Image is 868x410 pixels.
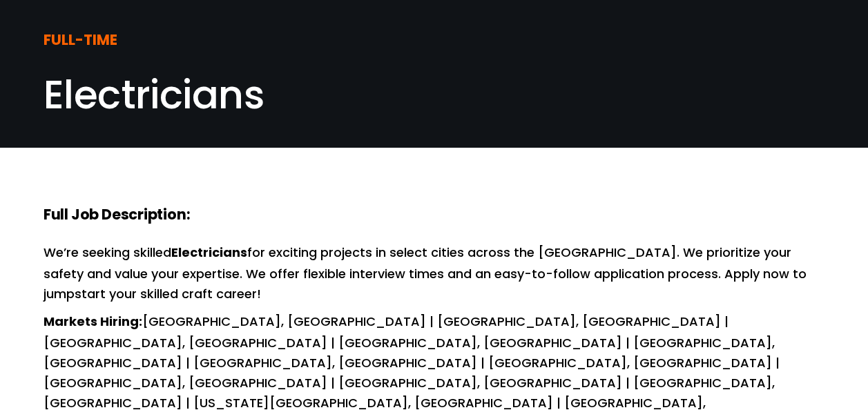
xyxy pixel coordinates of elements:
[44,29,117,54] strong: FULL-TIME
[44,67,264,122] span: Electricians
[171,243,247,264] strong: Electricians
[44,312,142,333] strong: Markets Hiring:
[44,204,191,228] strong: Full Job Description:
[44,243,824,304] p: We’re seeking skilled for exciting projects in select cities across the [GEOGRAPHIC_DATA]. We pri...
